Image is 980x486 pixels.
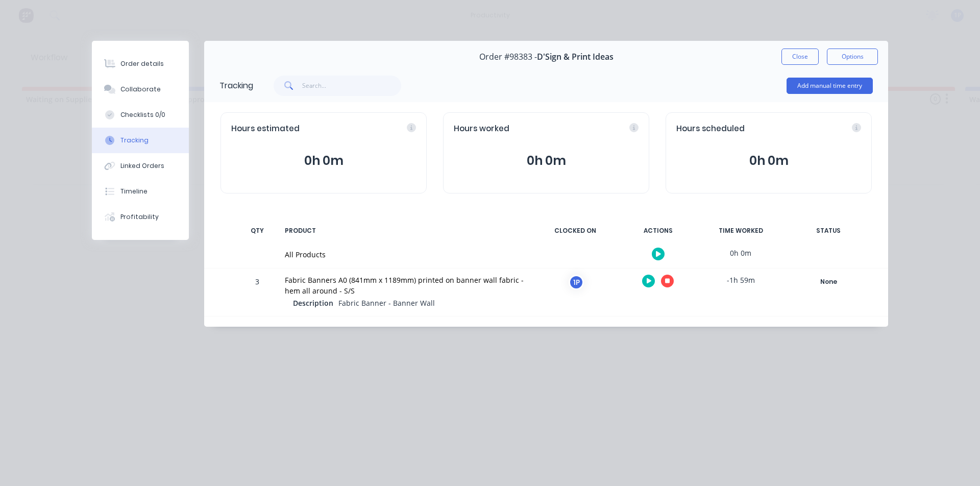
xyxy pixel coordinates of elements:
[120,187,148,196] div: Timeline
[120,85,161,94] div: Collaborate
[219,80,253,92] div: Tracking
[92,204,189,230] button: Profitability
[120,136,149,145] div: Tracking
[231,151,416,171] button: 0h 0m
[791,275,866,289] button: None
[120,59,164,68] div: Order details
[792,275,865,288] div: None
[92,179,189,204] button: Timeline
[120,161,164,171] div: Linked Orders
[702,241,779,264] div: 0h 0m
[827,48,878,65] button: Options
[242,270,273,316] div: 3
[479,52,537,62] span: Order #98383 -
[92,77,189,102] button: Collaborate
[231,123,300,135] span: Hours estimated
[537,52,614,62] span: D'Sign & Print Ideas
[676,151,861,171] button: 0h 0m
[702,220,779,241] div: TIME WORKED
[454,151,639,171] button: 0h 0m
[92,128,189,153] button: Tracking
[285,275,525,296] div: Fabric Banners A0 (841mm x 1189mm) printed on banner wall fabric - hem all around - S/S
[454,123,509,135] span: Hours worked
[676,123,745,135] span: Hours scheduled
[785,220,872,241] div: STATUS
[787,78,873,94] button: Add manual time entry
[92,102,189,128] button: Checklists 0/0
[120,212,159,222] div: Profitability
[781,48,819,65] button: Close
[92,51,189,77] button: Order details
[285,249,525,260] div: All Products
[620,220,696,241] div: ACTIONS
[120,110,165,119] div: Checklists 0/0
[537,220,614,241] div: CLOCKED ON
[338,298,435,308] span: Fabric Banner - Banner Wall
[702,269,779,291] div: -1h 59m
[92,153,189,179] button: Linked Orders
[279,220,531,241] div: PRODUCT
[302,76,402,96] input: Search...
[569,275,584,290] div: 1P
[242,220,273,241] div: QTY
[293,298,333,308] span: Description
